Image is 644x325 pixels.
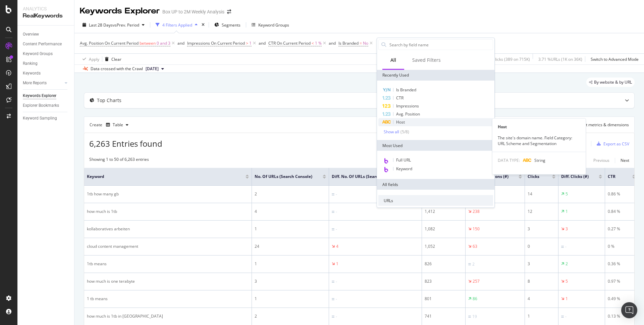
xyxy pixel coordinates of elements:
[249,19,292,30] button: Keyword Groups
[363,39,368,48] span: No
[332,211,334,213] img: Equal
[89,138,162,149] span: 6,263 Entries found
[565,244,567,250] div: -
[336,243,338,249] div: 4
[586,78,635,87] div: legacy label
[23,50,69,57] a: Keyword Groups
[23,60,69,67] a: Ranking
[23,115,69,122] a: Keyword Sampling
[468,263,471,265] img: Equal
[336,191,337,197] div: -
[87,174,235,180] span: Keyword
[103,120,131,130] button: Table
[80,40,139,46] span: Avg. Position On Current Period
[528,313,555,319] div: 1
[336,226,337,232] div: -
[332,281,334,283] img: Equal
[255,261,326,267] div: 1
[588,54,639,64] button: Switch to Advanced Mode
[255,313,326,319] div: 2
[255,174,313,180] span: No. of URLs (Search Console)
[425,226,463,232] div: 1,082
[425,208,463,215] div: 1,412
[200,21,206,28] div: times
[566,296,568,302] div: 1
[608,296,636,302] div: 0.49 %
[498,157,520,163] span: DATA TYPE:
[608,208,636,215] div: 0.84 %
[222,22,240,28] span: Segments
[329,40,336,46] button: and
[561,246,564,248] img: Equal
[374,39,401,47] button: Add Filter
[377,179,494,190] div: All fields
[567,121,629,129] button: Select metrics & dimensions
[80,19,147,30] button: Last 28 DaysvsPrev. Period
[378,195,493,206] div: URLs
[23,80,47,87] div: More Reports
[396,157,411,163] span: Full URL
[593,156,609,165] button: Previous
[23,50,53,57] div: Keyword Groups
[608,313,636,319] div: 0.13 %
[23,102,69,109] a: Explorer Bookmarks
[97,97,121,104] div: Top Charts
[187,40,245,46] span: Impressions On Current Period
[23,12,69,20] div: RealKeywords
[143,65,167,73] button: [DATE]
[90,120,131,130] div: Create
[336,296,337,302] div: -
[412,57,441,63] div: Saved Filters
[396,87,416,93] span: Is Branded
[473,296,477,302] div: 86
[377,70,494,81] div: Recently Used
[255,208,326,215] div: 4
[528,226,555,232] div: 3
[153,19,200,30] button: 4 Filters Applied
[594,138,629,149] button: Export as CSV
[390,57,396,63] div: All
[396,119,405,125] span: Host
[534,157,545,163] span: String
[87,208,249,215] div: how much is 1tb
[608,278,636,284] div: 0.97 %
[23,92,69,99] a: Keywords Explorer
[591,56,639,62] div: Switch to Advanced Mode
[315,39,322,48] span: 1 %
[87,296,249,302] div: 1 tb means
[89,156,149,165] div: Showing 1 to 50 of 6,263 entries
[255,243,326,249] div: 24
[377,140,494,151] div: Most Used
[472,314,477,320] div: 19
[396,95,404,101] span: CTR
[608,261,636,267] div: 0.36 %
[473,243,477,249] div: 63
[472,261,475,267] div: 2
[473,208,480,215] div: 238
[23,102,59,109] div: Explorer Bookmarks
[336,314,337,320] div: -
[473,278,480,284] div: 257
[566,226,568,232] div: 3
[566,278,568,284] div: 5
[259,40,266,46] div: and
[566,191,568,197] div: 5
[621,156,629,165] button: Next
[80,5,160,17] div: Keywords Explorer
[23,41,62,48] div: Content Performance
[492,135,586,146] div: The site's domain name. Field Category: URL Scheme and Segmentation
[177,40,184,46] div: and
[566,208,568,215] div: 1
[538,56,582,62] div: 3.71 % URLs ( 1K on 36K )
[87,261,249,267] div: 1tb means
[23,31,39,38] div: Overview
[23,41,69,48] a: Content Performance
[258,22,289,28] div: Keyword Groups
[177,40,184,46] button: and
[255,226,326,232] div: 1
[528,261,555,267] div: 3
[608,226,636,232] div: 0.27 %
[246,40,248,46] span: >
[80,54,99,64] button: Apply
[528,174,542,180] span: Clicks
